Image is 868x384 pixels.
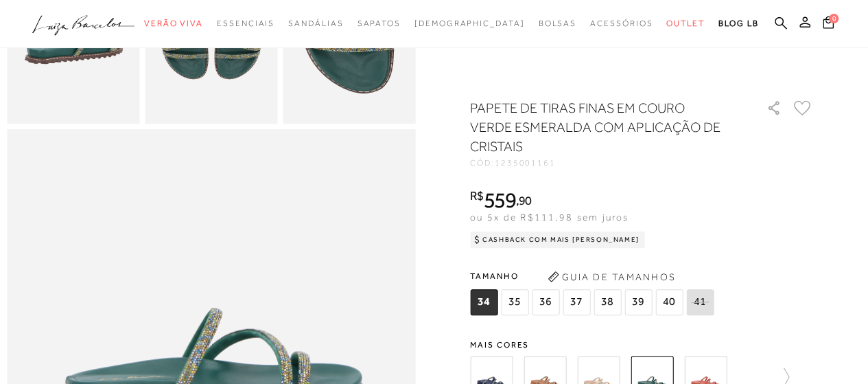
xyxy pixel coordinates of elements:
a: noSubCategoriesText [590,11,653,36]
a: noSubCategoriesText [357,11,400,36]
span: 38 [594,289,621,315]
span: 37 [563,289,590,315]
div: CÓD: [470,159,744,167]
a: BLOG LB [718,11,758,36]
span: Sapatos [357,19,400,28]
span: Essenciais [217,19,274,28]
span: 90 [519,193,532,207]
a: noSubCategoriesText [414,11,525,36]
button: 0 [819,15,838,34]
i: , [516,194,532,207]
a: noSubCategoriesText [666,11,705,36]
span: Tamanho [470,266,717,286]
h1: PAPETE DE TIRAS FINAS EM COURO VERDE ESMERALDA COM APLICAÇÃO DE CRISTAIS [470,98,727,156]
span: Bolsas [538,19,576,28]
span: 559 [484,188,516,212]
span: Outlet [666,19,705,28]
span: Acessórios [590,19,653,28]
div: Cashback com Mais [PERSON_NAME] [470,231,645,248]
span: 36 [532,289,559,315]
span: 35 [501,289,528,315]
span: 40 [655,289,683,315]
span: 41 [686,289,714,315]
a: noSubCategoriesText [288,11,343,36]
i: R$ [470,190,484,202]
a: noSubCategoriesText [217,11,274,36]
span: [DEMOGRAPHIC_DATA] [414,19,525,28]
span: ou 5x de R$111,98 sem juros [470,212,629,223]
a: noSubCategoriesText [144,11,203,36]
button: Guia de Tamanhos [543,266,680,288]
span: 1235001161 [495,158,556,168]
span: 0 [829,14,838,23]
span: Sandálias [288,19,343,28]
span: 39 [624,289,652,315]
span: Mais cores [470,341,813,349]
span: Verão Viva [144,19,203,28]
span: 34 [470,289,497,315]
a: noSubCategoriesText [538,11,576,36]
span: BLOG LB [718,19,758,28]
